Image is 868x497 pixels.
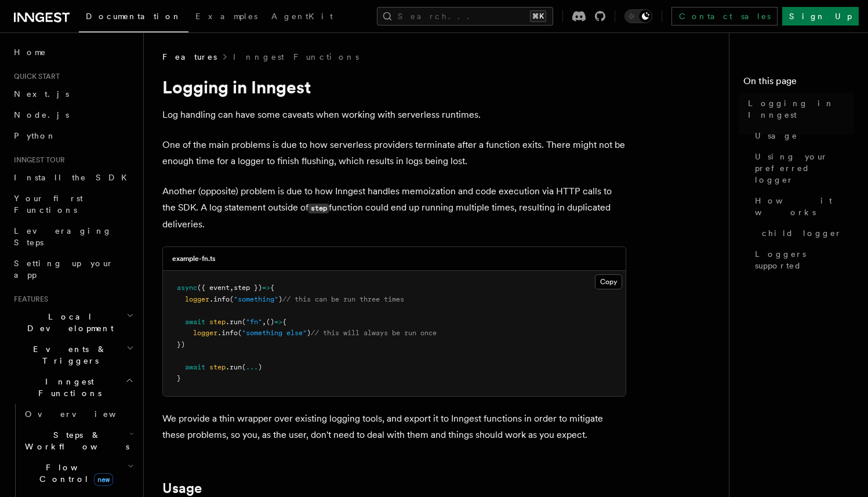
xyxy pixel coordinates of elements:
button: Local Development [9,306,136,339]
a: child logger [757,223,854,244]
a: Logging in Inngest [743,93,854,125]
span: Home [14,46,46,58]
button: Flow Controlnew [20,457,136,489]
button: Toggle dark mode [624,9,652,23]
h3: example-fn.ts [172,254,216,263]
span: // this will always be run once [311,329,437,337]
p: Another (opposite) problem is due to how Inngest handles memoization and code execution via HTTP ... [162,183,626,233]
button: Inngest Functions [9,371,136,404]
a: Documentation [79,3,188,32]
h4: On this page [743,74,854,93]
a: Usage [750,125,854,146]
p: Log handling can have some caveats when working with serverless runtimes. [162,107,626,123]
span: ( [242,318,246,326]
span: Quick start [9,72,60,81]
a: Contact sales [671,7,778,26]
span: Using your preferred logger [755,151,854,186]
kbd: ⌘K [530,10,546,22]
span: ... [246,363,258,371]
a: Your first Functions [9,188,136,220]
span: AgentKit [271,12,333,21]
span: await [185,318,205,326]
span: Steps & Workflows [20,429,129,452]
span: How it works [755,195,854,218]
span: "something else" [242,329,307,337]
a: Loggers supported [750,244,854,276]
span: new [94,473,113,486]
span: "something" [234,295,278,303]
span: Install the SDK [14,173,134,182]
span: ) [258,363,262,371]
span: Usage [755,130,798,142]
span: Python [14,131,56,140]
span: Your first Functions [14,194,83,215]
span: step [209,318,226,326]
span: ({ event [197,284,230,292]
a: How it works [750,190,854,223]
a: Python [9,125,136,146]
a: Inngest Functions [233,51,359,63]
span: Leveraging Steps [14,226,112,247]
button: Search...⌘K [377,7,553,26]
p: We provide a thin wrapper over existing logging tools, and export it to Inngest functions in orde... [162,411,626,443]
span: Events & Triggers [9,343,126,367]
span: Documentation [86,12,181,21]
a: Examples [188,3,264,31]
span: ( [242,363,246,371]
a: Usage [162,480,202,496]
span: Features [9,295,48,304]
span: .info [209,295,230,303]
a: Install the SDK [9,167,136,188]
a: AgentKit [264,3,340,31]
button: Copy [595,274,622,289]
h1: Logging in Inngest [162,77,626,97]
span: Logging in Inngest [748,97,854,121]
a: Sign Up [782,7,859,26]
span: ) [278,295,282,303]
span: logger [193,329,217,337]
span: ( [230,295,234,303]
span: child logger [762,227,842,239]
span: // this can be run three times [282,295,404,303]
span: Next.js [14,89,69,99]
a: Home [9,42,136,63]
span: step [209,363,226,371]
p: One of the main problems is due to how serverless providers terminate after a function exits. The... [162,137,626,169]
span: { [270,284,274,292]
a: Leveraging Steps [9,220,136,253]
span: Loggers supported [755,248,854,271]
span: .info [217,329,238,337]
span: Features [162,51,217,63]
span: await [185,363,205,371]
a: Using your preferred logger [750,146,854,190]
span: } [177,374,181,382]
span: Node.js [14,110,69,119]
span: { [282,318,286,326]
span: async [177,284,197,292]
span: ) [307,329,311,337]
span: logger [185,295,209,303]
span: .run [226,363,242,371]
span: , [262,318,266,326]
span: => [274,318,282,326]
span: }) [177,340,185,349]
span: Setting up your app [14,259,114,280]
span: Inngest tour [9,155,65,165]
button: Steps & Workflows [20,425,136,457]
button: Events & Triggers [9,339,136,371]
a: Node.js [9,104,136,125]
span: step }) [234,284,262,292]
a: Overview [20,404,136,425]
span: Local Development [9,311,126,334]
span: "fn" [246,318,262,326]
span: , [230,284,234,292]
code: step [308,204,329,213]
span: => [262,284,270,292]
span: ( [238,329,242,337]
span: Flow Control [20,462,128,485]
span: Examples [195,12,257,21]
span: Inngest Functions [9,376,125,399]
span: Overview [25,409,144,419]
span: () [266,318,274,326]
a: Next.js [9,84,136,104]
